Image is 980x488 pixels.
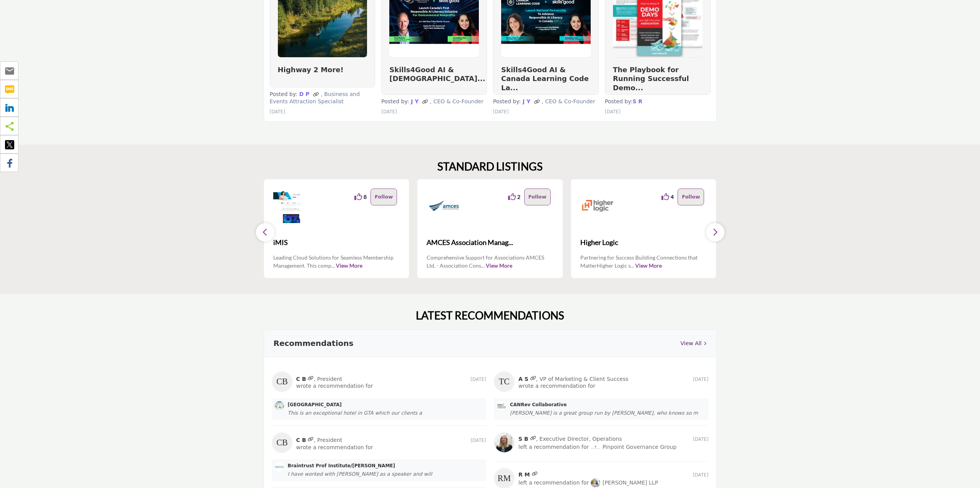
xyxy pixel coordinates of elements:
[486,262,512,269] a: View More
[493,109,509,114] span: [DATE]
[296,444,373,450] span: wrote a recommendation for
[580,189,615,223] img: Higher Logic
[273,189,308,223] img: iMIS
[470,438,486,443] span: [DATE]
[517,193,520,201] span: 2
[427,237,553,248] span: AMCES Association Manag...
[272,371,292,392] img: C B
[591,444,677,450] a: Pinpoint Governance Group
[635,262,662,269] a: View More
[296,383,373,389] span: wrote a recommendation for
[693,437,709,442] span: [DATE]
[542,98,595,104] span: , CEO & Co-Founder
[518,471,530,478] a: R M
[430,98,483,104] span: , CEO & Co-Founder
[693,377,709,382] span: [DATE]
[274,337,354,349] h3: Recommendations
[536,435,622,443] span: , Executive Director, Operations
[381,98,487,106] p: Posted by:
[288,401,483,408] a: [GEOGRAPHIC_DATA]
[510,401,706,408] a: CANRev Collaborative
[591,480,658,486] a: [PERSON_NAME] LLP
[275,462,284,471] img: Braintrust Prof Institute/Randall Craig
[580,232,707,253] a: Higher Logic
[427,253,553,269] p: Comprehensive Support for Associations AMCES Ltd. - Association Cons
[273,232,400,253] a: iMIS
[523,98,530,104] strong: J Y
[510,410,706,417] div: [PERSON_NAME] is a great group run by [PERSON_NAME], who knows so m
[481,262,485,269] span: ...
[497,401,506,410] img: CANRev Collaborative
[580,237,707,248] span: Higher Logic
[288,462,483,469] a: Braintrust Prof Institute/[PERSON_NAME]
[381,109,397,114] span: [DATE]
[297,91,312,97] a: D P
[524,189,551,205] button: Follow
[591,442,600,452] img: Pinpoint Governance Group
[494,371,515,392] img: A S
[518,480,589,486] span: left a recommendation for
[631,262,634,269] span: ...
[288,471,483,478] div: I have worked with [PERSON_NAME] as a speaker and will
[364,193,367,201] span: 8
[370,189,397,205] button: Follow
[518,376,528,382] a: A S
[521,98,532,104] a: J Y
[437,160,543,173] h2: STANDARD LISTINGS
[528,192,546,202] p: Follow
[518,436,528,442] a: S B
[470,377,486,382] span: [DATE]
[273,253,400,269] p: Leading Cloud Solutions for Seamless Membership Management. This comp
[613,66,689,92] a: The Playbook for Running Successful Demo...
[273,237,400,248] span: iMIS
[278,66,344,74] a: Highway 2 More!
[633,98,643,104] strong: S R
[272,432,292,453] img: C B
[270,91,375,106] p: Posted by:
[605,109,621,114] span: [DATE]
[605,98,711,106] p: Posted by:
[671,193,674,201] span: 4
[680,339,706,347] a: View All
[288,410,483,417] div: This is an exceptional hotel in GTA which our clients a
[427,232,553,253] b: AMCES Association Management & Consulting
[270,91,360,105] span: , Business and Events Attraction Specialist
[296,437,306,443] a: C B
[314,376,342,383] span: , President
[331,262,335,269] span: ...
[270,109,286,114] span: [DATE]
[693,472,709,478] span: [DATE]
[314,437,342,444] span: , President
[296,376,306,382] a: C B
[275,401,284,410] img: Hotel X Toronto
[336,262,362,269] a: View More
[409,98,420,104] a: J Y
[580,253,707,269] p: Partnering for Success Building Connections that MatterHigher Logic s
[493,98,599,106] p: Posted by:
[518,383,595,389] span: wrote a recommendation for
[411,98,419,104] strong: J Y
[501,66,589,92] a: Skills4Good AI & Canada Learning Code La...
[416,309,564,322] h2: LATEST RECOMMENDATIONS
[389,66,485,83] a: Skills4Good AI & [DEMOGRAPHIC_DATA]...
[375,192,393,202] p: Follow
[518,444,589,450] span: left a recommendation for
[427,189,461,223] img: AMCES Association Management & Consulting
[591,478,600,488] img: Gardiner Roberts LLP
[494,432,515,453] img: S B
[299,91,310,97] strong: D P
[536,376,628,383] span: , VP of Marketing & Client Success
[682,192,700,202] p: Follow
[678,189,704,205] button: Follow
[427,232,553,253] a: AMCES Association Manag...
